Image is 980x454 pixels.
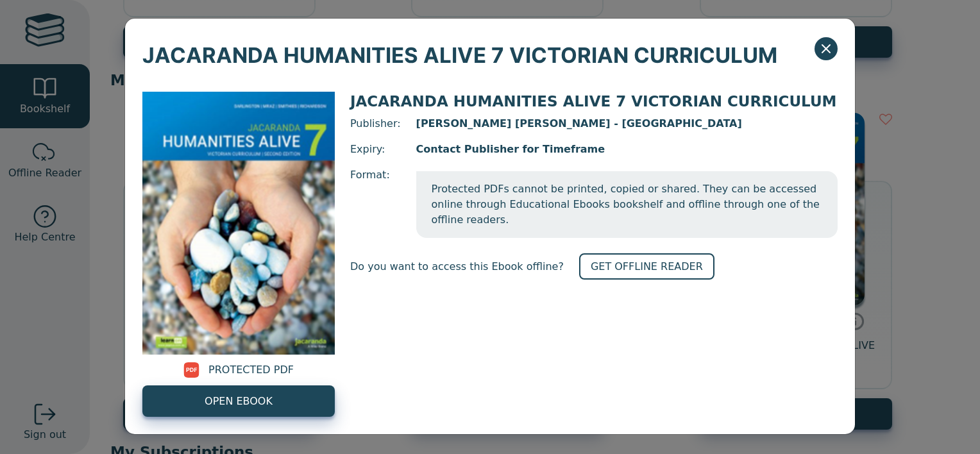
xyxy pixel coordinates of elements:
img: a6c0d517-7539-43c4-8a9b-6497e7c2d4fe.png [142,92,335,355]
a: OPEN EBOOK [142,385,335,417]
button: Close [815,37,838,60]
span: Contact Publisher for Timeframe [416,142,838,157]
span: PROTECTED PDF [208,362,294,378]
div: Do you want to access this Ebook offline? [350,253,838,280]
span: JACARANDA HUMANITIES ALIVE 7 VICTORIAN CURRICULUM [142,36,777,74]
a: GET OFFLINE READER [579,253,714,280]
span: [PERSON_NAME] [PERSON_NAME] - [GEOGRAPHIC_DATA] [416,116,838,131]
span: JACARANDA HUMANITIES ALIVE 7 VICTORIAN CURRICULUM [350,93,836,110]
span: Expiry: [350,142,401,157]
img: pdf.svg [183,362,199,378]
span: Protected PDFs cannot be printed, copied or shared. They can be accessed online through Education... [416,171,838,238]
span: OPEN EBOOK [205,394,273,409]
span: Publisher: [350,116,401,131]
span: Format: [350,167,401,238]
